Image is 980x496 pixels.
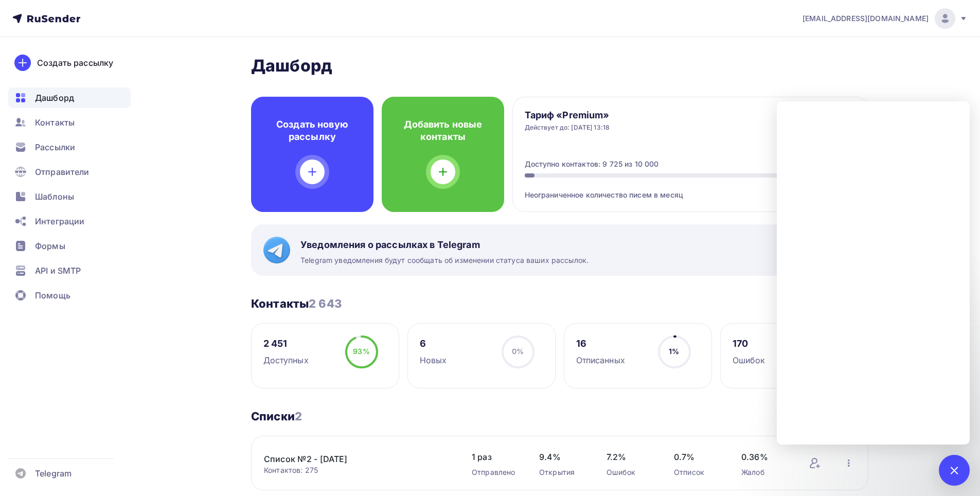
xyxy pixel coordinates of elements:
span: 0% [512,347,524,356]
div: Неограниченное количество писем в месяц [525,178,857,200]
span: [EMAIL_ADDRESS][DOMAIN_NAME] [803,13,929,24]
span: 2 643 [309,297,342,310]
a: Список №2 - [DATE] [264,453,439,465]
h3: Списки [251,409,302,423]
span: Дашборд [35,92,74,104]
div: Новых [420,354,447,366]
h4: Создать новую рассылку [268,118,357,143]
span: 0.7% [674,451,721,463]
div: 16 [576,338,625,350]
a: Рассылки [8,137,131,157]
h3: Контакты [251,296,342,311]
span: Рассылки [35,141,75,153]
a: Шаблоны [8,186,131,207]
div: Ошибок [733,354,765,366]
a: Отправители [8,162,131,182]
span: Telegram [35,467,72,480]
div: Контактов: 275 [264,465,451,475]
span: Помощь [35,289,70,302]
span: Шаблоны [35,190,74,203]
span: 1% [669,347,679,356]
a: Формы [8,236,131,256]
span: Контакты [35,116,75,129]
span: 1 раз [472,451,519,463]
span: API и SMTP [35,264,81,277]
div: Отписок [674,467,721,477]
span: 93% [353,347,369,356]
span: 7.2% [607,451,653,463]
div: Доступных [263,354,309,366]
div: 2 451 [263,338,309,350]
span: Формы [35,240,65,252]
div: Жалоб [741,467,788,477]
div: 6 [420,338,447,350]
div: Отписанных [576,354,625,366]
span: Интеграции [35,215,84,227]
div: Создать рассылку [37,57,113,69]
h4: Тариф «Premium» [525,109,610,121]
a: Дашборд [8,87,131,108]
span: 0.36% [741,451,788,463]
div: Действует до: [DATE] 13:18 [525,123,610,132]
span: Telegram уведомления будут сообщать об изменении статуса ваших рассылок. [300,255,589,265]
span: Уведомления о рассылках в Telegram [300,239,589,251]
span: 9.4% [539,451,586,463]
div: Открытия [539,467,586,477]
div: Ошибок [607,467,653,477]
a: [EMAIL_ADDRESS][DOMAIN_NAME] [803,8,968,29]
div: Доступно контактов: 9 725 из 10 000 [525,159,659,169]
a: Контакты [8,112,131,133]
div: Отправлено [472,467,519,477]
h2: Дашборд [251,56,868,76]
span: 2 [295,410,302,423]
div: 170 [733,338,765,350]
h4: Добавить новые контакты [398,118,488,143]
span: Отправители [35,166,90,178]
